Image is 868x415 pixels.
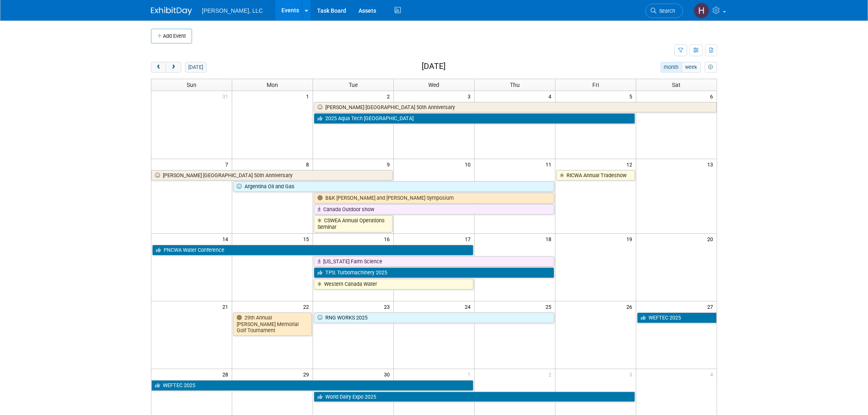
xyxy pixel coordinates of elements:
[660,62,682,73] button: month
[166,62,181,73] button: next
[314,392,635,402] a: World Dairy Expo 2025
[305,91,313,101] span: 1
[422,62,445,71] h2: [DATE]
[672,82,681,88] span: Sat
[706,159,717,169] span: 13
[428,82,439,88] span: Wed
[464,159,474,169] span: 10
[185,62,207,73] button: [DATE]
[222,369,232,379] span: 28
[314,102,717,113] a: [PERSON_NAME] [GEOGRAPHIC_DATA] 50th Anniversary
[656,8,675,14] span: Search
[708,65,713,70] i: Personalize Calendar
[628,91,636,101] span: 5
[545,159,555,169] span: 11
[510,82,520,88] span: Thu
[383,301,393,312] span: 23
[386,91,393,101] span: 2
[626,159,636,169] span: 12
[151,380,473,391] a: WEFTEC 2025
[682,62,701,73] button: week
[626,301,636,312] span: 26
[592,82,599,88] span: Fri
[556,170,635,181] a: RICWA Annual Tradeshow
[645,4,683,18] a: Search
[314,256,554,267] a: [US_STATE] Farm Science
[709,369,717,379] span: 4
[202,7,263,14] span: [PERSON_NAME], LLC
[224,159,232,169] span: 7
[709,91,717,101] span: 6
[222,301,232,312] span: 21
[545,301,555,312] span: 25
[386,159,393,169] span: 9
[628,369,636,379] span: 3
[314,279,473,290] a: Western Canada Water
[464,234,474,244] span: 17
[626,234,636,244] span: 19
[151,62,166,73] button: prev
[314,312,554,323] a: RNG WORKS 2025
[694,3,709,18] img: Hannah Mulholland
[302,234,313,244] span: 15
[314,113,635,124] a: 2025 Aqua Tech [GEOGRAPHIC_DATA]
[151,29,192,43] button: Add Event
[314,193,554,203] a: B&K [PERSON_NAME] and [PERSON_NAME] Symposium
[151,170,393,181] a: [PERSON_NAME] [GEOGRAPHIC_DATA] 50th Anniversary
[151,7,192,15] img: ExhibitDay
[314,215,393,232] a: CSWEA Annual Operations Seminar
[705,62,717,73] button: myCustomButton
[349,82,358,88] span: Tue
[233,181,554,192] a: Argentina Oil and Gas
[548,91,555,101] span: 4
[305,159,313,169] span: 8
[314,204,554,215] a: Canada Outdoor show
[383,234,393,244] span: 16
[637,312,717,323] a: WEFTEC 2025
[233,312,312,336] a: 29th Annual [PERSON_NAME] Memorial Golf Tournament
[548,369,555,379] span: 2
[706,234,717,244] span: 20
[302,369,313,379] span: 29
[464,301,474,312] span: 24
[467,369,474,379] span: 1
[152,245,473,255] a: PNCWA Water Conference
[706,301,717,312] span: 27
[383,369,393,379] span: 30
[302,301,313,312] span: 22
[222,91,232,101] span: 31
[314,267,554,278] a: TPS: Turbomachinery 2025
[467,91,474,101] span: 3
[187,82,196,88] span: Sun
[267,82,278,88] span: Mon
[545,234,555,244] span: 18
[222,234,232,244] span: 14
